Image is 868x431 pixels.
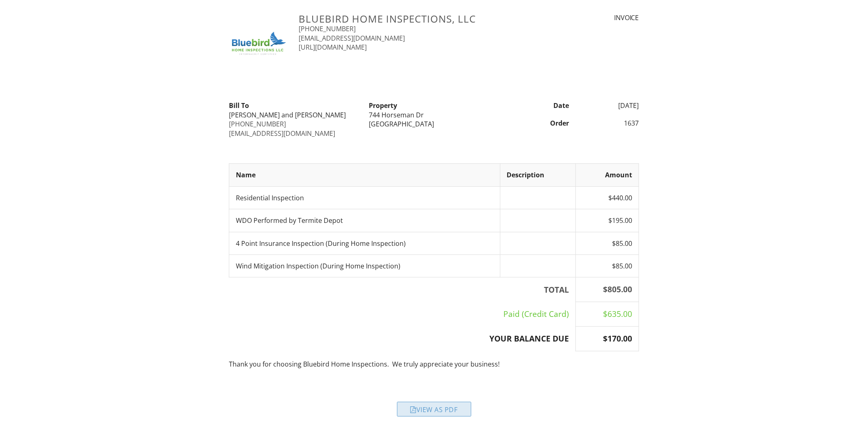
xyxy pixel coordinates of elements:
[576,277,639,302] th: $805.00
[504,119,574,128] div: Order
[299,13,534,24] h3: Bluebird Home Inspections, LLC
[576,164,639,186] th: Amount
[229,129,335,138] a: [EMAIL_ADDRESS][DOMAIN_NAME]
[229,101,249,110] strong: Bill To
[299,24,356,33] a: [PHONE_NUMBER]
[576,232,639,254] td: $85.00
[576,209,639,232] td: $195.00
[369,101,397,110] strong: Property
[236,261,400,271] span: Wind Mitigation Inspection (During Home Inspection)
[229,164,500,186] th: Name
[229,327,576,351] th: YOUR BALANCE DUE
[229,302,576,327] td: Paid (Credit Card)
[576,327,639,351] th: $170.00
[397,402,471,417] div: View as PDF
[236,239,406,248] span: 4 Point Insurance Inspection (During Home Inspection)
[500,164,576,186] th: Description
[576,254,639,277] td: $85.00
[229,277,576,302] th: TOTAL
[576,186,639,209] td: $440.00
[574,119,644,128] div: 1637
[229,119,286,128] a: [PHONE_NUMBER]
[236,193,304,202] span: Residential Inspection
[369,119,499,128] div: [GEOGRAPHIC_DATA]
[299,34,405,43] a: [EMAIL_ADDRESS][DOMAIN_NAME]
[574,101,644,110] div: [DATE]
[369,110,499,119] div: 744 Horseman Dr
[299,43,367,52] a: [URL][DOMAIN_NAME]
[544,13,639,22] div: INVOICE
[397,407,471,416] a: View as PDF
[229,110,359,119] div: [PERSON_NAME] and [PERSON_NAME]
[229,13,289,73] img: BluebirdHomeInspectionsLLC-logo.jpg
[504,101,574,110] div: Date
[576,302,639,327] td: $635.00
[229,360,639,369] p: Thank you for choosing Bluebird Home Inspections. We truly appreciate your business!
[236,216,343,225] span: WDO Performed by Termite Depot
